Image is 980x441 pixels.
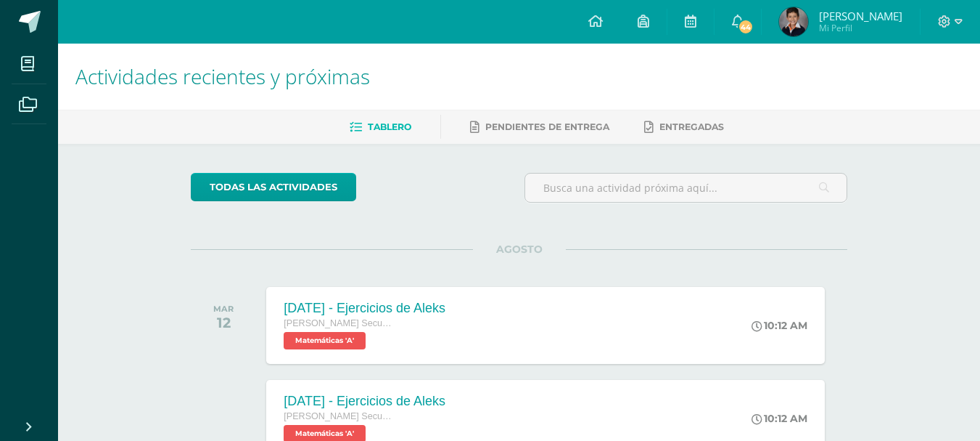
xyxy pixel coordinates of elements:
span: Entregadas [659,121,724,132]
div: [DATE] - Ejercicios de Aleks [284,301,445,316]
img: 1015739c1146da3bf8da093b7bd6694e.png [779,7,808,36]
span: AGOSTO [473,243,566,256]
span: [PERSON_NAME] Secundaria [284,411,392,421]
span: [PERSON_NAME] Secundaria [284,318,392,328]
input: Busca una actividad próxima aquí... [525,174,847,202]
div: [DATE] - Ejercicios de Aleks [284,394,445,409]
a: todas las Actividades [191,173,356,201]
span: 44 [738,19,754,35]
div: 10:12 AM [752,319,807,332]
span: Tablero [368,121,411,132]
div: 10:12 AM [752,412,807,425]
span: [PERSON_NAME] [819,9,902,23]
span: Actividades recientes y próximas [75,62,370,90]
a: Tablero [350,116,411,139]
a: Pendientes de entrega [470,116,609,139]
div: MAR [213,304,234,314]
span: Mi Perfil [819,22,902,34]
span: Matemáticas 'A' [284,332,366,349]
div: 12 [213,314,234,331]
a: Entregadas [644,116,724,139]
span: Pendientes de entrega [485,121,609,132]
